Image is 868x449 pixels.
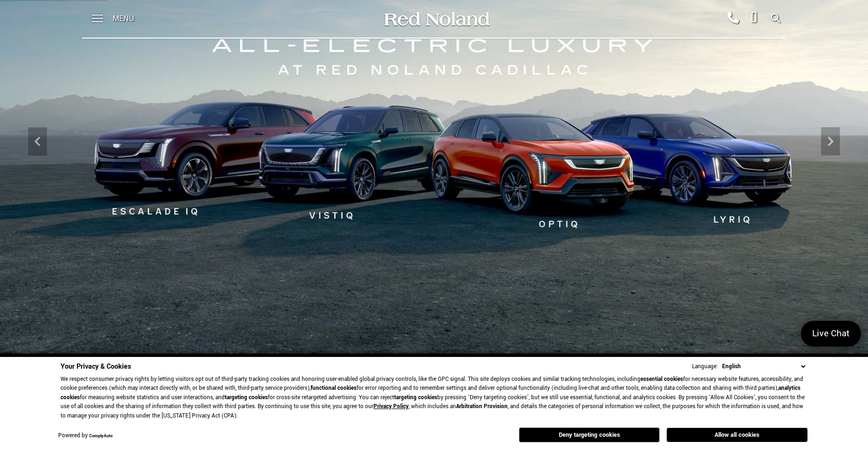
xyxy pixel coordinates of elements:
strong: Arbitration Provision [456,403,508,410]
a: ComplyAuto [89,433,113,439]
span: Live Chat [807,327,854,340]
div: Powered by [58,433,113,439]
button: Deny targeting cookies [519,427,660,442]
strong: targeting cookies [225,394,268,402]
strong: functional cookies [311,384,357,392]
select: Language Select [720,362,807,372]
button: Allow all cookies [667,428,807,442]
div: Next [821,127,840,155]
div: Previous [28,127,47,155]
div: Language: [692,364,718,370]
strong: analytics cookies [61,384,800,402]
span: Your Privacy & Cookies [61,362,131,372]
strong: essential cookies [640,375,683,383]
a: Privacy Policy [373,403,409,410]
img: Red Noland Auto Group [382,11,490,27]
strong: targeting cookies [394,394,437,402]
a: Live Chat [801,321,861,347]
p: We respect consumer privacy rights by letting visitors opt out of third-party tracking cookies an... [61,375,807,421]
